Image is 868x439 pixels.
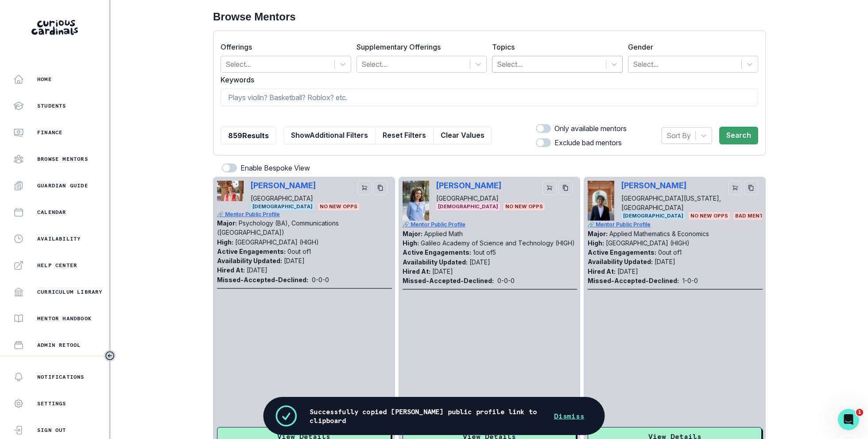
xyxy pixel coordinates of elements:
[221,89,758,106] input: Plays violin? Basketball? Roblox? etc.
[544,407,595,424] button: Dismiss
[217,238,233,246] p: High:
[403,249,471,256] p: Active Engagements:
[403,230,422,237] p: Major:
[310,407,543,424] p: Successfully copied [PERSON_NAME] public profile link to clipboard
[403,258,468,266] p: Availability Updated:
[235,238,319,246] p: [GEOGRAPHIC_DATA] (HIGH)
[217,219,339,236] p: Psychology (BA), Communications ([GEOGRAPHIC_DATA])
[37,373,85,381] p: Notifications
[433,127,492,144] button: Clear Values
[403,221,577,229] a: 🔗 Mentor Public Profile
[37,182,88,189] p: Guardian Guide
[436,194,501,203] p: [GEOGRAPHIC_DATA]
[251,181,316,190] p: [PERSON_NAME]
[497,276,515,285] p: 0 - 0 - 0
[37,76,52,83] p: Home
[689,212,730,220] span: No New Opps
[621,194,725,212] p: [GEOGRAPHIC_DATA][US_STATE], [GEOGRAPHIC_DATA]
[221,42,346,52] label: Offerings
[228,130,269,141] p: 859 Results
[682,276,698,285] p: 1 - 0 - 0
[403,239,419,247] p: High:
[621,212,685,220] span: [DEMOGRAPHIC_DATA]
[588,221,763,229] a: 🔗 Mentor Public Profile
[554,123,627,134] p: Only available mentors
[436,203,500,210] span: [DEMOGRAPHIC_DATA]
[37,262,77,269] p: Help Center
[37,400,66,407] p: Settings
[37,129,62,136] p: Finance
[588,181,614,221] img: Picture of Anirudh Chatterjee
[221,74,753,85] label: Keywords
[283,127,376,144] button: ShowAdditional Filters
[588,276,679,285] p: Missed-Accepted-Declined:
[856,409,863,416] span: 1
[542,181,557,195] button: cart
[37,427,66,434] p: Sign Out
[251,203,314,210] span: [DEMOGRAPHIC_DATA]
[37,209,66,216] p: Calendar
[554,137,622,148] p: Exclude bad mentors
[606,239,690,247] p: [GEOGRAPHIC_DATA] (HIGH)
[318,203,359,210] span: No New Opps
[217,257,282,264] p: Availability Updated:
[240,163,310,173] p: Enable Bespoke View
[588,230,608,237] p: Major:
[213,11,766,23] h2: Browse Mentors
[733,212,773,220] span: BAD MENTOR
[375,127,434,144] button: Reset Filters
[217,181,244,202] img: Picture of Tanner Christensen
[655,258,675,265] p: [DATE]
[403,181,429,221] img: Picture of Victoria Duran-Valero
[287,248,311,255] p: 0 out of 1
[588,239,604,247] p: High:
[719,127,758,144] button: Search
[436,181,501,190] p: [PERSON_NAME]
[617,268,638,275] p: [DATE]
[403,268,430,275] p: Hired At:
[312,275,329,284] p: 0 - 0 - 0
[104,350,116,361] button: Toggle sidebar
[357,181,372,195] button: cart
[217,248,286,255] p: Active Engagements:
[37,155,88,163] p: Browse Mentors
[217,266,245,274] p: Hired At:
[421,239,575,247] p: Galileo Academy of Science and Technology (HIGH)
[744,181,758,195] button: copy
[558,181,573,195] button: copy
[37,315,92,322] p: Mentor Handbook
[217,219,237,227] p: Major:
[728,181,742,195] button: cart
[628,42,753,52] label: Gender
[251,194,316,203] p: [GEOGRAPHIC_DATA]
[504,203,545,210] span: No New Opps
[373,181,387,195] button: copy
[217,275,308,284] p: Missed-Accepted-Declined:
[37,235,81,242] p: Availability
[621,181,694,190] p: [PERSON_NAME]
[247,266,267,274] p: [DATE]
[37,102,66,109] p: Students
[31,20,78,35] img: Curious Cardinals Logo
[588,258,653,265] p: Availability Updated:
[588,268,616,275] p: Hired At:
[37,342,81,349] p: Admin Retool
[838,409,859,430] iframe: Intercom live chat
[403,276,494,285] p: Missed-Accepted-Declined:
[473,249,496,256] p: 1 out of 5
[588,249,656,256] p: Active Engagements:
[217,210,392,218] a: 🔗 Mentor Public Profile
[658,249,682,256] p: 0 out of 1
[424,230,463,237] p: Applied Math
[609,230,709,237] p: Applied Mathematics & Economics
[356,42,482,52] label: Supplementary Offerings
[284,257,305,264] p: [DATE]
[492,42,617,52] label: Topics
[432,268,453,275] p: [DATE]
[37,288,103,295] p: Curriculum Library
[469,258,490,266] p: [DATE]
